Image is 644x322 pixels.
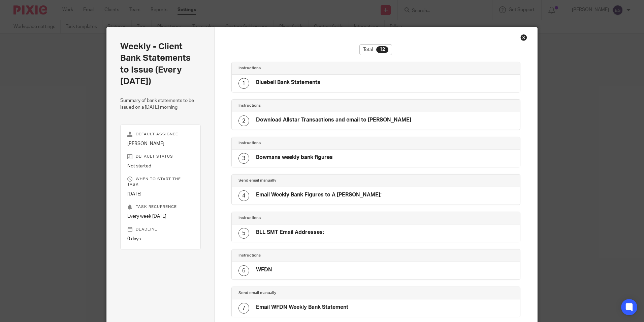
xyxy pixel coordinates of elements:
h4: Instructions [238,65,376,71]
p: Not started [127,163,194,169]
h4: Instructions [238,140,376,146]
h4: Download Allstar Transactions and email to [PERSON_NAME] [256,116,411,124]
p: Task recurrence [127,204,194,210]
h4: Bluebell Bank Statements [256,79,320,86]
p: Default assignee [127,132,194,137]
h4: Send email manually [238,178,376,183]
div: 6 [238,265,249,276]
h4: Email WFDN Weekly Bank Statement [256,304,348,311]
h4: Bowmans weekly bank figures [256,154,333,161]
h4: WFDN [256,266,272,273]
div: Total [359,44,392,55]
p: Summary of bank statements to be issued on a [DATE] morning [120,97,201,111]
p: 0 days [127,236,194,242]
div: 5 [238,228,249,239]
h4: Send email manually [238,290,376,296]
p: Default status [127,154,194,159]
p: [DATE] [127,191,194,197]
h4: Instructions [238,215,376,221]
p: Every week [DATE] [127,213,194,220]
div: 4 [238,190,249,201]
h2: Weekly - Client Bank Statements to Issue (Every [DATE]) [120,41,201,87]
h4: Instructions [238,253,376,258]
p: [PERSON_NAME] [127,140,194,147]
p: Deadline [127,227,194,232]
div: 3 [238,153,249,164]
h4: Email Weekly Bank Figures to A [PERSON_NAME]; [256,191,382,198]
h4: BLL SMT Email Addresses: [256,229,324,236]
div: Close this dialog window [520,34,527,41]
div: 1 [238,78,249,89]
div: 12 [376,46,388,53]
p: When to start the task [127,177,194,187]
h4: Instructions [238,103,376,108]
div: 2 [238,115,249,126]
div: 7 [238,303,249,314]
